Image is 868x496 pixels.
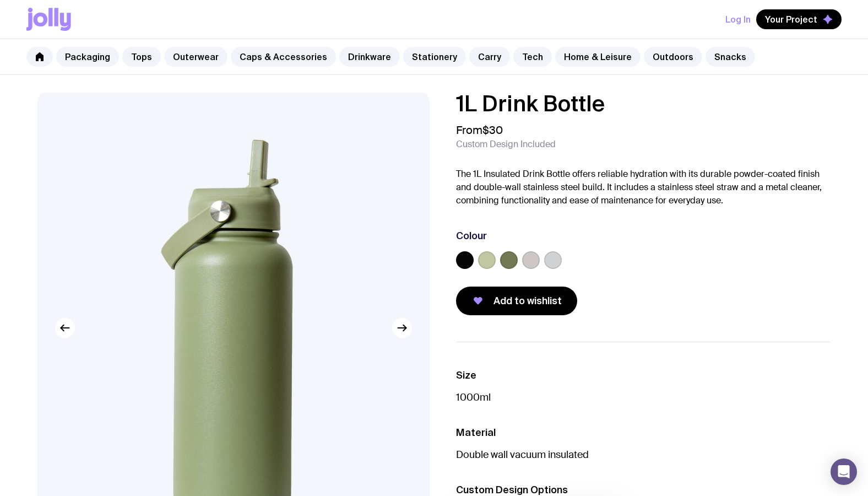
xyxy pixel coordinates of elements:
h3: Material [456,426,831,439]
span: From [456,123,503,137]
p: Double wall vacuum insulated [456,448,831,461]
a: Outerwear [164,47,227,67]
p: 1000ml [456,391,831,404]
a: Carry [469,47,510,67]
a: Drinkware [339,47,400,67]
button: Your Project [756,9,842,29]
span: Add to wishlist [493,294,562,308]
h1: 1L Drink Bottle [456,93,831,115]
a: Home & Leisure [555,47,641,67]
a: Stationery [403,47,466,67]
span: $30 [482,123,503,137]
span: Custom Design Included [456,139,556,150]
a: Snacks [706,47,755,67]
button: Add to wishlist [456,287,577,315]
button: Log In [725,9,751,29]
a: Outdoors [644,47,702,67]
h3: Size [456,369,831,382]
a: Tech [513,47,552,67]
a: Caps & Accessories [231,47,336,67]
a: Packaging [56,47,119,67]
h3: Colour [456,229,487,242]
div: Open Intercom Messenger [831,459,857,485]
p: The 1L Insulated Drink Bottle offers reliable hydration with its durable powder-coated finish and... [456,168,831,207]
span: Your Project [765,14,817,25]
a: Tops [122,47,161,67]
